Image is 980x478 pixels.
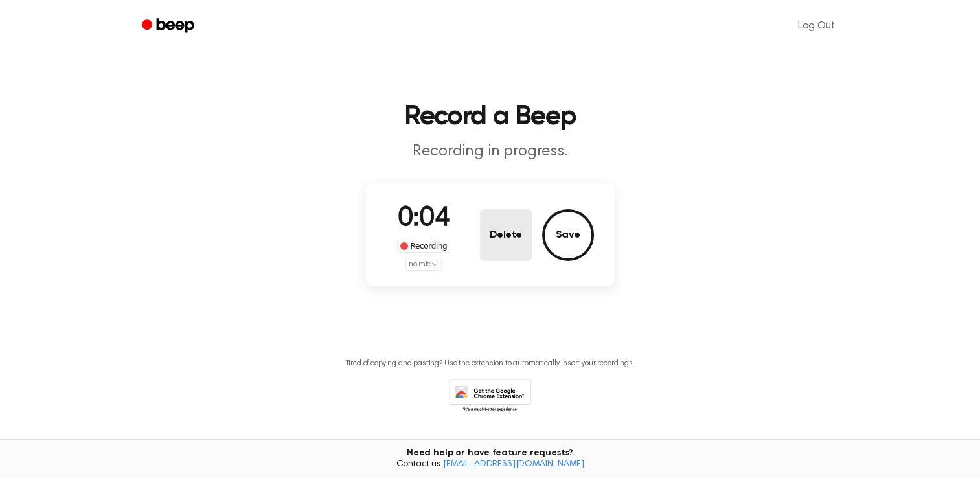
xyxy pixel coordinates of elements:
[346,359,635,369] p: Tired of copying and pasting? Use the extension to automatically insert your recordings.
[159,104,822,131] h1: Record a Beep
[443,460,584,469] a: [EMAIL_ADDRESS][DOMAIN_NAME]
[480,209,532,261] button: Delete Audio Record
[785,10,848,41] a: Log Out
[398,205,450,233] span: 0:04
[397,240,451,253] div: Recording
[542,209,594,261] button: Save Audio Record
[242,141,739,163] p: Recording in progress.
[409,258,431,270] span: no mic
[133,14,206,39] a: Beep
[8,459,972,471] span: Contact us
[405,258,442,271] button: no mic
